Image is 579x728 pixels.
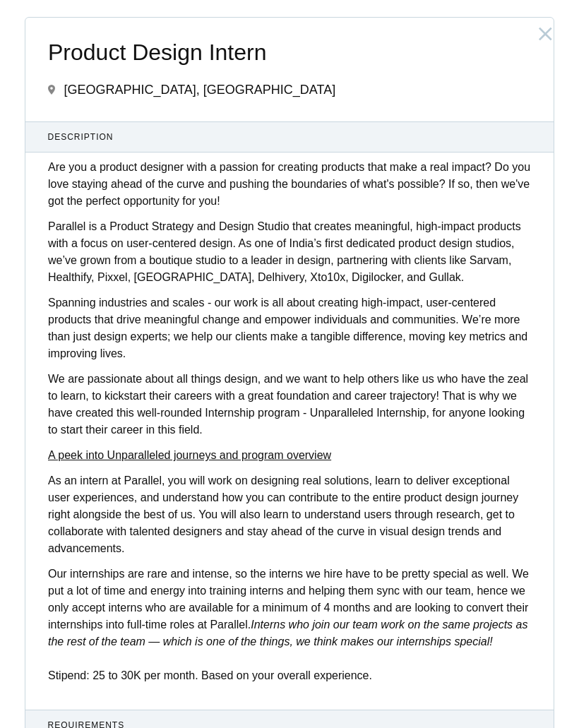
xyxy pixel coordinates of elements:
[64,83,335,97] span: [GEOGRAPHIC_DATA], [GEOGRAPHIC_DATA]
[48,566,531,684] p: Our internships are rare and intense, so the interns we hire have to be pretty special as well. W...
[48,131,532,143] span: Description
[48,619,527,648] em: Interns who join our team work on the same projects as the rest of the team — which is one of the...
[48,669,86,681] strong: Stipend
[199,424,202,436] strong: .
[48,294,531,362] p: Spanning industries and scales - our work is all about creating high-impact, user-centered produc...
[48,40,531,65] span: Product Design Intern
[48,159,531,210] p: Are you a product designer with a passion for creating products that make a real impact? Do you l...
[48,218,531,286] p: Parallel is a Product Strategy and Design Studio that creates meaningful, high-impact products wi...
[48,472,531,557] p: As an intern at Parallel, you will work on designing real solutions, learn to deliver exceptional...
[48,371,531,438] p: We are passionate about all things design, and we want to help others like us who have the zeal t...
[48,449,331,461] a: A peek into Unparalleled journeys and program overview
